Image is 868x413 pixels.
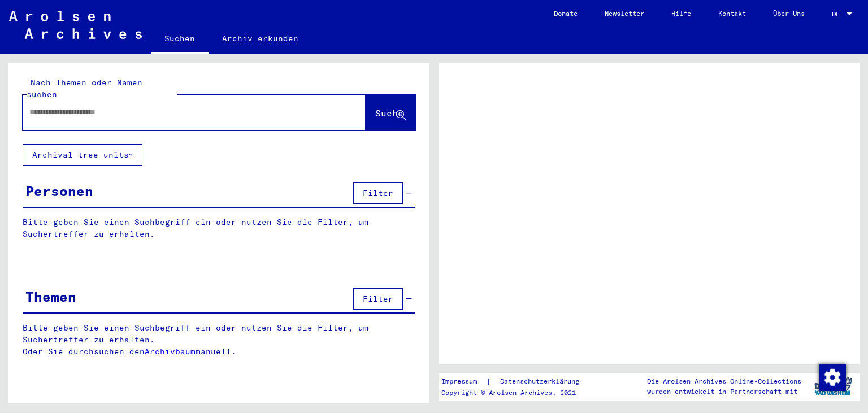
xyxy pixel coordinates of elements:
[363,188,393,198] span: Filter
[353,288,403,310] button: Filter
[25,286,76,307] div: Themen
[27,77,142,99] mat-label: Nach Themen oder Namen suchen
[375,107,403,119] span: Suche
[647,376,801,386] p: Die Arolsen Archives Online-Collections
[818,363,845,390] div: Zustimmung ändern
[209,25,312,52] a: Archiv erkunden
[819,364,846,391] img: Zustimmung ändern
[23,216,415,240] p: Bitte geben Sie einen Suchbegriff ein oder nutzen Sie die Filter, um Suchertreffer zu erhalten.
[363,294,393,304] span: Filter
[23,144,142,166] button: Archival tree units
[151,25,209,54] a: Suchen
[23,322,415,358] p: Bitte geben Sie einen Suchbegriff ein oder nutzen Sie die Filter, um Suchertreffer zu erhalten. O...
[353,182,403,204] button: Filter
[25,181,93,201] div: Personen
[812,372,854,401] img: yv_logo.png
[491,376,593,388] a: Datenschutzerklärung
[9,11,142,39] img: Arolsen_neg.svg
[441,376,486,388] a: Impressum
[441,376,593,388] div: |
[366,95,415,130] button: Suche
[832,10,844,18] span: DE
[145,346,196,357] a: Archivbaum
[441,388,593,398] p: Copyright © Arolsen Archives, 2021
[647,386,801,397] p: wurden entwickelt in Partnerschaft mit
